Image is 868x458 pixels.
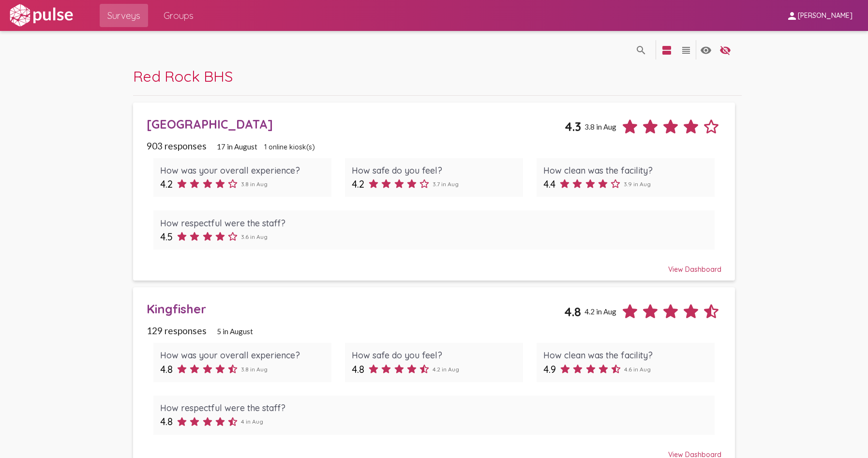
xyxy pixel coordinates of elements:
[160,178,173,190] span: 4.2
[543,350,708,361] div: How clean was the facility?
[798,12,853,20] span: [PERSON_NAME]
[160,415,173,428] span: 4.8
[543,363,556,375] span: 4.9
[352,178,364,190] span: 4.2
[657,40,676,59] button: language
[160,165,325,176] div: How was your overall experience?
[352,350,516,361] div: How safe do you feel?
[107,7,140,24] span: Surveys
[719,44,731,56] mat-icon: language
[160,231,173,243] span: 4.5
[264,143,315,151] span: 1 online kiosk(s)
[624,366,651,373] span: 4.6 in Aug
[584,122,616,131] span: 3.8 in Aug
[564,304,581,319] span: 4.8
[147,140,207,151] span: 903 responses
[631,40,651,59] button: language
[100,4,148,27] a: Surveys
[716,40,735,59] button: language
[700,44,712,56] mat-icon: language
[786,10,798,22] mat-icon: person
[217,327,253,336] span: 5 in August
[160,402,708,414] div: How respectful were the staff?
[543,178,555,190] span: 4.4
[147,325,207,336] span: 129 responses
[778,6,860,24] button: [PERSON_NAME]
[696,40,716,59] button: language
[147,301,564,316] div: Kingfisher
[241,418,263,425] span: 4 in Aug
[164,7,194,24] span: Groups
[565,119,581,134] span: 4.3
[147,117,564,132] div: [GEOGRAPHIC_DATA]
[433,180,459,188] span: 3.7 in Aug
[217,142,257,151] span: 17 in August
[156,4,201,27] a: Groups
[676,40,696,59] button: language
[8,3,75,28] img: white-logo.svg
[661,44,673,56] mat-icon: language
[241,233,268,240] span: 3.6 in Aug
[160,218,708,229] div: How respectful were the staff?
[160,363,173,375] span: 4.8
[147,256,721,274] div: View Dashboard
[635,44,647,56] mat-icon: language
[160,350,325,361] div: How was your overall experience?
[133,103,735,281] a: [GEOGRAPHIC_DATA]4.33.8 in Aug903 responses17 in August1 online kiosk(s)How was your overall expe...
[241,180,268,188] span: 3.8 in Aug
[241,366,268,373] span: 3.8 in Aug
[543,165,708,176] div: How clean was the facility?
[133,67,233,86] span: Red Rock BHS
[584,307,616,316] span: 4.2 in Aug
[352,165,516,176] div: How safe do you feel?
[680,44,692,56] mat-icon: language
[352,363,364,375] span: 4.8
[624,180,651,188] span: 3.9 in Aug
[433,366,459,373] span: 4.2 in Aug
